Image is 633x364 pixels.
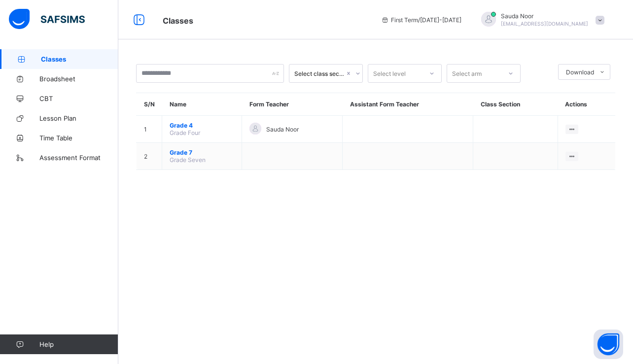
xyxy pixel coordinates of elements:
[294,70,345,77] div: Select class section
[594,330,623,359] button: Open asap
[566,68,594,76] span: Download
[9,9,85,30] img: safsims
[137,93,162,116] th: S/N
[170,149,234,156] span: Grade 7
[39,340,118,348] span: Help
[137,116,162,143] td: 1
[170,122,234,129] span: Grade 4
[163,16,193,26] span: Classes
[137,143,162,170] td: 2
[39,134,118,142] span: Time Table
[373,64,406,83] div: Select level
[242,93,343,116] th: Form Teacher
[41,55,118,63] span: Classes
[170,156,206,164] span: Grade Seven
[452,64,482,83] div: Select arm
[558,93,615,116] th: Actions
[39,154,118,162] span: Assessment Format
[501,21,588,27] span: [EMAIL_ADDRESS][DOMAIN_NAME]
[501,12,588,20] span: Sauda Noor
[39,75,118,83] span: Broadsheet
[381,16,461,24] span: session/term information
[170,129,200,136] span: Grade Four
[473,93,558,116] th: Class Section
[39,95,118,102] span: CBT
[39,114,118,122] span: Lesson Plan
[162,93,242,116] th: Name
[471,12,609,28] div: SaudaNoor
[343,93,473,116] th: Assistant Form Teacher
[266,126,299,133] span: Sauda Noor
